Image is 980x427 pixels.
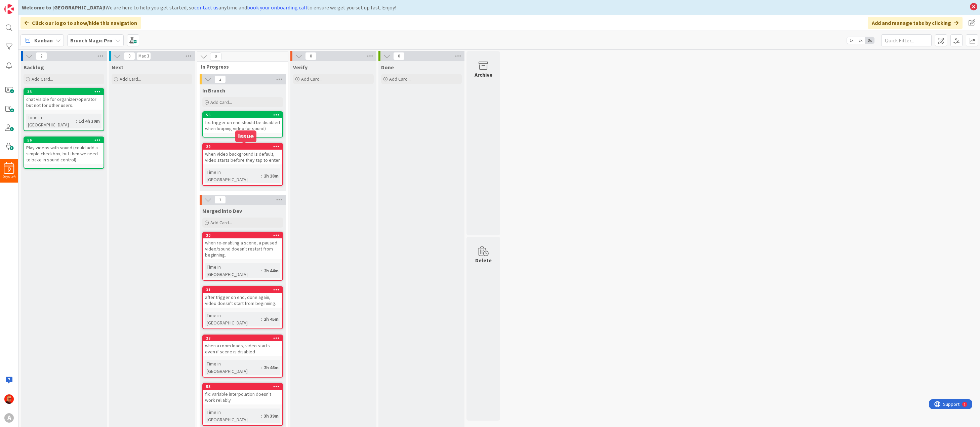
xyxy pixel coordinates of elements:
[475,256,492,264] div: Delete
[203,384,282,390] div: 53
[203,287,282,293] div: 31
[24,88,104,131] a: 33chat visible for organizer/operator but not for other users.Time in [GEOGRAPHIC_DATA]:1d 4h 30m
[70,37,113,44] b: Brunch Magic Pro
[112,64,123,71] span: Next
[214,196,226,204] span: 7
[203,118,282,133] div: fix: trigger on end should be disabled when looping video (or sound)
[14,1,31,9] span: Support
[27,138,104,143] div: 56
[203,341,282,356] div: when a room loads, video starts even if scene is disabled
[34,36,53,44] span: Kanban
[26,114,76,128] div: Time in [GEOGRAPHIC_DATA]
[203,238,282,259] div: when re-enabling a scene, a paused video/sound doesn't restart from beginning.
[305,52,317,60] span: 0
[203,384,282,404] div: 53fix: variable interpolation doesn't work reliably
[77,117,101,125] div: 1d 4h 30m
[262,412,280,420] div: 3h 39m
[205,168,261,183] div: Time in [GEOGRAPHIC_DATA]
[206,287,282,292] div: 31
[24,143,104,164] div: Play videos with sound (could add a simple checkbox, but then we need to bake in sound control)
[262,315,280,323] div: 2h 45m
[24,137,104,164] div: 56Play videos with sound (could add a simple checkbox, but then we need to bake in sound control)
[881,34,932,46] input: Quick Filter...
[27,89,104,94] div: 33
[210,99,232,105] span: Add Card...
[120,76,141,82] span: Add Card...
[293,64,308,71] span: Verify
[206,384,282,389] div: 53
[203,335,282,341] div: 28
[856,37,865,44] span: 2x
[24,137,104,143] div: 56
[76,117,77,125] span: :
[262,267,280,274] div: 2h 44m
[202,286,283,329] a: 31after trigger on end, done again, video doesn't start from beginning.Time in [GEOGRAPHIC_DATA]:...
[262,364,280,371] div: 2h 46m
[24,95,104,110] div: chat visible for organizer/operator but not for other users.
[203,112,282,133] div: 55fix: trigger on end should be disabled when looping video (or sound)
[203,150,282,164] div: when video background is default, video starts before they tap to enter
[261,412,262,420] span: :
[261,315,262,323] span: :
[32,76,53,82] span: Add Card...
[262,172,280,180] div: 2h 18m
[261,172,262,180] span: :
[238,133,254,140] h5: Issue
[203,144,282,164] div: 29when video background is default, video starts before they tap to enter
[210,220,232,226] span: Add Card...
[203,232,282,238] div: 30
[210,52,221,61] span: 9
[202,207,242,214] span: Merged into Dev
[202,232,283,281] a: 30when re-enabling a scene, a paused video/sound doesn't restart from beginning.Time in [GEOGRAPH...
[205,409,261,423] div: Time in [GEOGRAPHIC_DATA]
[35,3,37,8] div: 1
[24,89,104,110] div: 33chat visible for organizer/operator but not for other users.
[24,137,104,169] a: 56Play videos with sound (could add a simple checkbox, but then we need to bake in sound control)
[203,144,282,150] div: 29
[261,364,262,371] span: :
[381,64,394,71] span: Done
[124,52,135,60] span: 0
[205,360,261,375] div: Time in [GEOGRAPHIC_DATA]
[203,293,282,308] div: after trigger on end, done again, video doesn't start from beginning.
[868,17,963,29] div: Add and manage tabs by clicking
[202,143,283,186] a: 29when video background is default, video starts before they tap to enterTime in [GEOGRAPHIC_DATA...
[389,76,411,82] span: Add Card...
[36,52,47,60] span: 2
[261,267,262,274] span: :
[202,383,283,426] a: 53fix: variable interpolation doesn't work reliablyTime in [GEOGRAPHIC_DATA]:3h 39m
[203,287,282,308] div: 31after trigger on end, done again, video doesn't start from beginning.
[847,37,856,44] span: 1x
[301,76,323,82] span: Add Card...
[24,64,44,71] span: Backlog
[865,37,874,44] span: 3x
[22,3,967,11] div: We are here to help you get started, so anytime and to ensure we get you set up fast. Enjoy!
[7,167,11,172] span: 9
[138,54,149,58] div: Max 3
[202,111,283,138] a: 55fix: trigger on end should be disabled when looping video (or sound)
[206,233,282,238] div: 30
[206,336,282,341] div: 28
[24,89,104,95] div: 33
[22,4,106,11] b: Welcome to [GEOGRAPHIC_DATA]!
[214,75,226,83] span: 2
[205,263,261,278] div: Time in [GEOGRAPHIC_DATA]
[247,4,307,11] a: book your onboarding call
[205,312,261,326] div: Time in [GEOGRAPHIC_DATA]
[393,52,405,60] span: 0
[4,413,14,423] div: A
[4,4,14,14] img: Visit kanbanzone.com
[4,394,14,404] img: CP
[206,144,282,149] div: 29
[475,71,492,79] div: Archive
[206,113,282,117] div: 55
[194,4,218,11] a: contact us
[203,390,282,404] div: fix: variable interpolation doesn't work reliably
[203,335,282,356] div: 28when a room loads, video starts even if scene is disabled
[203,232,282,259] div: 30when re-enabling a scene, a paused video/sound doesn't restart from beginning.
[21,17,141,29] div: Click our logo to show/hide this navigation
[203,112,282,118] div: 55
[202,87,225,94] span: In Branch
[201,63,280,70] span: In Progress
[202,335,283,378] a: 28when a room loads, video starts even if scene is disabledTime in [GEOGRAPHIC_DATA]:2h 46m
